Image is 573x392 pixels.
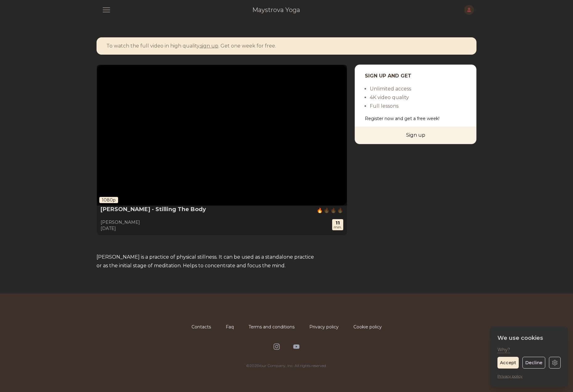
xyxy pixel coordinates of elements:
div: To watch the full video in high quality, . Get one week for free. [106,42,467,50]
a: Sign up [355,127,476,144]
span: 🔥 [324,207,330,214]
span: 🔥 [330,207,336,214]
div: [DATE] [101,225,140,231]
h3: Sign up and get [365,72,466,80]
a: Faq [226,324,234,330]
span: 🔥 [337,207,343,214]
button: Why? [497,347,510,353]
h5: [PERSON_NAME] - Stilling The Body [101,206,206,213]
li: Full lessons [370,102,466,111]
p: © 2025 Your Company, Inc. All rights reserved. [99,363,474,369]
li: Unlimited access [370,85,466,93]
a: Terms and conditions [249,324,295,330]
a: sign up [200,43,218,49]
a: Privacy policy [497,374,522,378]
a: Cookie policy [353,324,382,330]
span: 🔥 [317,207,323,214]
a: Contacts [192,324,211,330]
a: Maystrova Yoga [252,6,300,14]
nav: Footer [99,323,474,338]
p: Register now and get a free week! [365,115,466,122]
span: 1080p [99,197,118,203]
p: [PERSON_NAME] is a practice of physical stillness. It can be used as a standalone practice or as ... [97,253,317,270]
div: min. [333,225,342,229]
a: Privacy policy [309,324,339,330]
div: [PERSON_NAME] [101,219,140,225]
div: 11 [333,220,342,225]
h3: We use cookies [497,334,561,342]
button: Decline [522,357,545,369]
li: 4K video quality [370,93,466,102]
button: Accept [497,357,519,369]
